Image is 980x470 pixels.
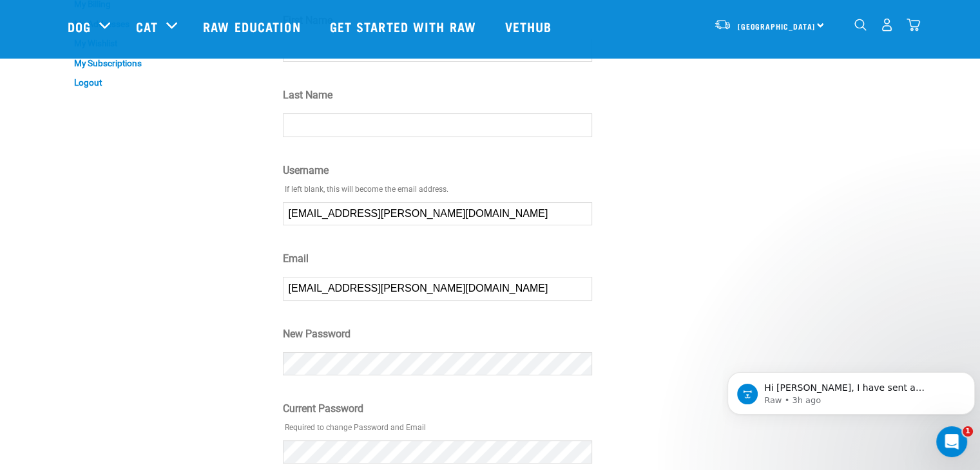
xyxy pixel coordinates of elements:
[68,53,222,73] a: My Subscriptions
[936,426,967,457] iframe: Intercom live chat
[283,88,592,103] label: Last Name
[907,18,920,32] img: home-icon@2x.png
[283,163,592,178] label: Username
[283,251,592,267] label: Email
[285,422,590,433] p: Required to change Password and Email
[714,19,731,30] img: van-moving.png
[317,1,492,52] a: Get started with Raw
[283,326,592,342] label: New Password
[492,1,568,52] a: Vethub
[283,401,592,417] label: Current Password
[68,17,91,36] a: Dog
[738,24,816,28] span: [GEOGRAPHIC_DATA]
[854,19,867,31] img: home-icon-1@2x.png
[722,345,980,435] iframe: Intercom notifications message
[136,17,158,36] a: Cat
[190,1,316,52] a: Raw Education
[963,426,973,437] span: 1
[68,73,222,93] a: Logout
[880,18,894,32] img: user.png
[285,183,590,195] p: If left blank, this will become the email address.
